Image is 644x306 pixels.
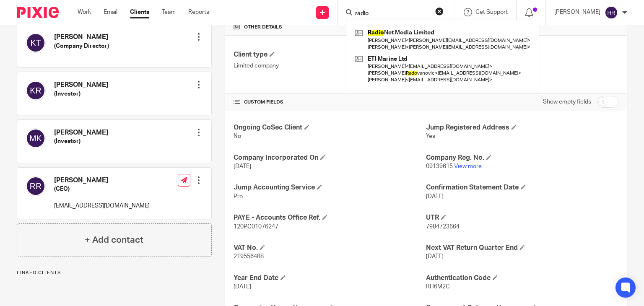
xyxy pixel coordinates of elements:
span: [DATE] [234,284,251,290]
span: 09139615 [426,163,453,169]
img: svg%3E [26,80,46,101]
label: Show empty fields [543,98,591,106]
h4: [PERSON_NAME] [54,176,150,185]
h4: [PERSON_NAME] [54,128,108,137]
button: Clear [435,7,444,16]
h4: Ongoing CoSec Client [234,123,426,132]
h4: Authentication Code [426,274,618,283]
h4: Company Reg. No. [426,153,618,162]
h4: + Add contact [85,233,143,246]
h4: Client type [234,50,426,59]
span: 120PC01076247 [234,224,278,230]
a: Team [162,8,176,16]
a: View more [454,163,482,169]
a: Reports [188,8,209,16]
h4: CUSTOM FIELDS [234,99,426,106]
a: Email [104,8,117,16]
span: 7984723664 [426,224,460,230]
h4: [PERSON_NAME] [54,80,108,89]
h4: PAYE - Accounts Office Ref. [234,213,426,222]
span: Other details [244,24,282,31]
h5: (Company Director) [54,42,109,50]
span: [DATE] [234,163,251,169]
h4: Company Incorporated On [234,153,426,162]
span: 219556488 [234,254,264,259]
img: svg%3E [26,33,46,53]
input: Search [354,10,430,18]
h4: VAT No. [234,244,426,252]
img: svg%3E [605,6,618,19]
span: [DATE] [426,194,444,200]
h4: Confirmation Statement Date [426,183,618,192]
span: Yes [426,133,435,139]
h4: Next VAT Return Quarter End [426,244,618,252]
img: Pixie [17,7,59,18]
p: Linked clients [17,270,212,276]
a: Work [78,8,91,16]
h5: (Investor) [54,90,108,98]
p: Limited company [234,62,426,70]
p: [PERSON_NAME] [554,8,600,16]
p: [EMAIL_ADDRESS][DOMAIN_NAME] [54,202,150,210]
h4: Year End Date [234,274,426,283]
h4: Jump Accounting Service [234,183,426,192]
span: No [234,133,241,139]
a: Clients [130,8,149,16]
span: Get Support [475,9,508,15]
h5: (CEO) [54,185,150,193]
h4: UTR [426,213,618,222]
h4: [PERSON_NAME] [54,33,109,41]
span: Pro [234,194,243,200]
span: RH6M2C [426,284,450,290]
h5: (Investor) [54,137,108,145]
img: svg%3E [26,128,46,148]
img: svg%3E [26,176,46,196]
span: [DATE] [426,254,444,259]
h4: Jump Registered Address [426,123,618,132]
